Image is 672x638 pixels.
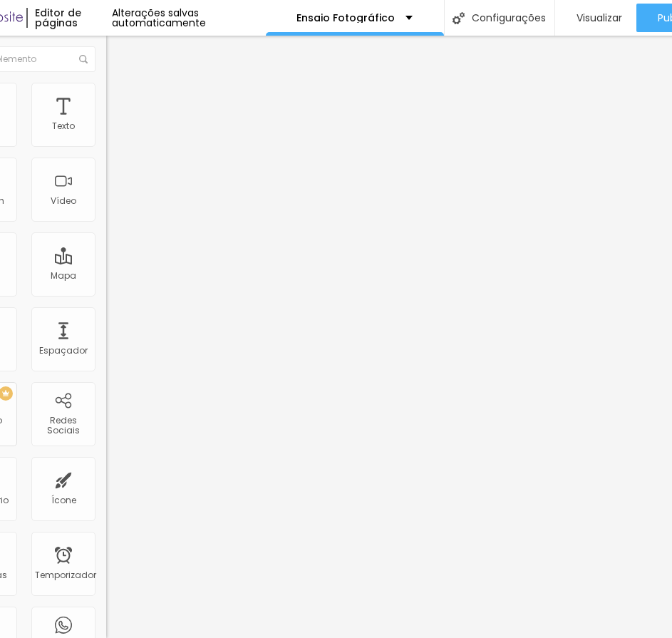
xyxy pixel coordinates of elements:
font: Alterações salvas automaticamente [112,6,206,30]
button: Visualizar [555,4,636,32]
font: Temporizador [35,569,96,581]
img: Ícone [453,12,465,24]
font: Visualizar [577,11,622,25]
font: Ícone [51,494,76,506]
font: Editor de páginas [35,6,81,30]
font: Espaçador [39,344,88,356]
font: Vídeo [51,195,76,207]
font: Ensaio Fotográfico [296,11,395,25]
img: Ícone [79,55,88,63]
font: Mapa [51,269,76,282]
font: Texto [52,120,75,132]
font: Configurações [472,11,546,25]
font: Redes Sociais [47,414,80,436]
